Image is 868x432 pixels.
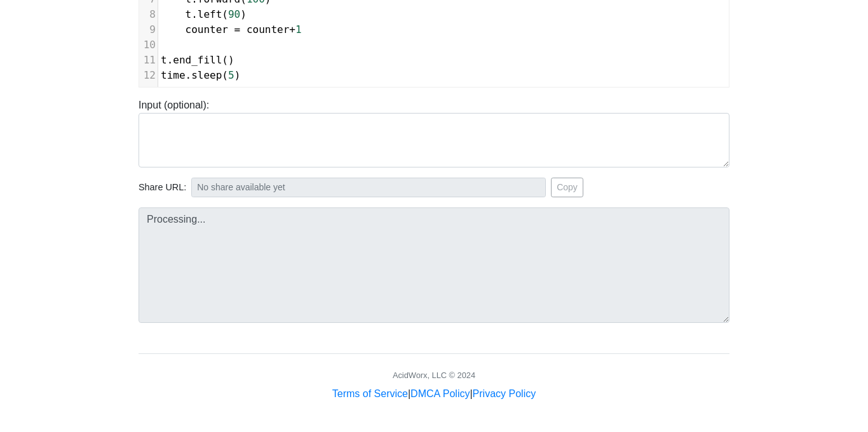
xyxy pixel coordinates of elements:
[228,8,240,20] span: 90
[410,388,470,399] a: DMCA Policy
[332,388,408,399] a: Terms of Service
[161,69,240,81] span: . ( )
[161,54,167,66] span: t
[139,22,158,37] div: 9
[139,68,158,83] div: 12
[247,23,289,36] span: counter
[161,8,247,20] span: . ( )
[234,23,241,36] span: =
[191,178,546,197] input: No share available yet
[551,178,583,197] button: Copy
[139,181,186,195] span: Share URL:
[228,69,234,81] span: 5
[332,386,536,402] div: | |
[393,369,475,381] div: AcidWorx, LLC © 2024
[186,8,192,20] span: t
[173,54,222,66] span: end_fill
[473,388,536,399] a: Privacy Policy
[191,69,222,81] span: sleep
[161,69,186,81] span: time
[198,8,222,20] span: left
[139,7,158,22] div: 8
[139,37,158,53] div: 10
[129,98,739,167] div: Input (optional):
[161,54,234,66] span: . ()
[295,23,302,36] span: 1
[289,23,295,36] span: +
[186,23,228,36] span: counter
[139,53,158,68] div: 11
